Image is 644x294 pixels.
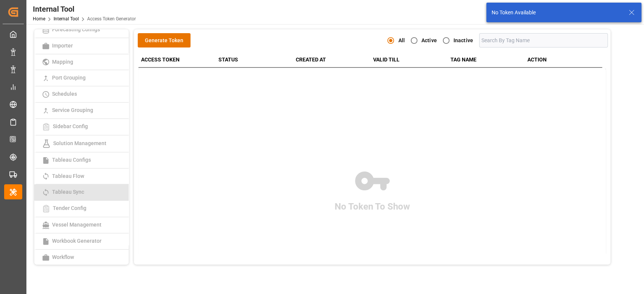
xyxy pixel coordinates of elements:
div: Internal Tool [33,3,136,15]
a: Service Grouping [34,103,129,119]
th: ACCESS TOKEN [138,52,216,67]
th: STATUS [216,52,293,67]
span: Service Grouping [50,107,95,113]
a: Port Grouping [34,70,129,86]
span: Solution Management [51,140,109,146]
strong: Active [421,37,437,43]
a: Vessel Management [34,217,129,233]
a: Importer [34,38,129,54]
strong: All [398,37,404,43]
a: Solution Management [34,135,129,152]
a: Tender Config [34,201,129,217]
span: Schedules [50,91,79,97]
a: Workflow [34,250,129,265]
div: No Token Available [492,9,621,17]
span: Workflow [50,254,76,260]
th: VALID TILL [370,52,447,67]
span: Tableau Sync [50,189,86,195]
a: Forecasting Configs [34,22,129,38]
th: CREATED AT [293,52,370,67]
strong: Inactive [453,37,473,43]
span: Forecasting Configs [50,26,102,32]
span: Tableau Flow [50,173,86,179]
span: Vessel Management [50,222,104,228]
span: Tender Config [51,205,89,211]
span: Port Grouping [50,75,88,81]
th: TAG NAME [447,52,525,67]
a: Schedules [34,86,129,103]
a: Internal Tool [54,16,79,21]
span: Importer [50,43,75,49]
a: Tableau Flow [34,168,129,185]
span: Sidebar Config [51,123,90,129]
a: Mapping [34,54,129,70]
a: Tableau Configs [34,152,129,168]
button: Generate Token [138,33,191,47]
p: No Token To Show [335,200,410,213]
a: Sidebar Config [34,119,129,135]
input: Search By Tag Name [479,33,608,47]
span: Mapping [50,59,75,65]
a: Tableau Sync [34,184,129,201]
th: ACTION [525,52,602,67]
span: Workbook Generator [50,238,104,244]
span: Tableau Configs [50,157,93,163]
a: Workbook Generator [34,233,129,250]
a: Home [33,16,45,21]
